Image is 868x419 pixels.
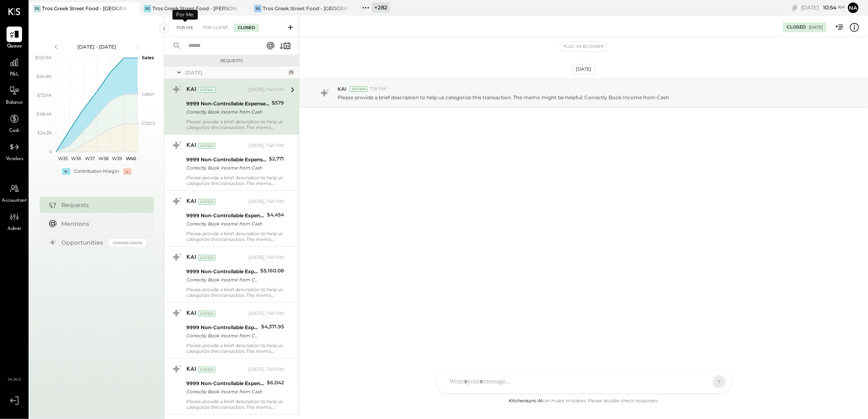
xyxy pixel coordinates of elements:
button: Na [847,1,860,14]
div: TG [34,5,41,12]
div: Correctly Book Income from Cash [186,332,259,340]
text: W39 [112,156,122,161]
div: [DATE] [809,25,823,30]
div: $2,771 [269,155,284,163]
div: [DATE], 7:40 PM [248,198,284,205]
div: For Me [172,10,198,20]
span: Cash [9,127,20,135]
div: [DATE], 7:40 PM [248,87,284,93]
div: Correctly Book Income from Cash [186,108,269,116]
a: Accountant [0,181,28,205]
div: + [62,168,70,175]
div: Mentions [62,220,142,228]
div: Contribution Margin [74,168,119,175]
div: Tros Greek Street Food - [PERSON_NAME] [152,5,238,12]
div: Correctly Book Income from Cash [186,220,264,228]
div: KAI [186,86,196,94]
a: Admin [0,209,28,233]
text: Sales [142,55,154,60]
div: System [350,86,367,92]
div: Correctly Book Income from Cash [186,388,264,396]
p: Please provide a brief description to help us categorize this transaction. The memo might be help... [338,94,669,101]
div: [DATE], 7:40 PM [248,254,284,261]
div: $579 [272,99,284,107]
span: P&L [10,71,19,78]
div: System [198,367,215,372]
div: 9999 Non-Controllable Expenses:Other Income and Expenses:To Be Classified P&L [186,379,264,388]
div: Please provide a brief description to help us categorize this transaction. The memo might be help... [186,119,284,130]
div: System [198,87,215,93]
a: Cash [0,111,28,135]
text: W40 [125,156,136,161]
button: Flag as Blocker [560,42,607,51]
div: Correctly Book Income from Cash [186,164,266,172]
div: [DATE], 7:40 PM [248,366,284,373]
div: KAI [186,198,196,206]
span: Balance [6,99,23,107]
div: KAI [186,254,196,262]
div: [DATE], 7:40 PM [248,143,284,149]
span: KAI [338,85,347,92]
div: $4,454 [267,211,284,219]
text: W36 [71,156,81,161]
div: Closed [787,24,806,31]
div: KAI [186,366,196,374]
div: Opportunities [62,238,105,247]
div: 9999 Non-Controllable Expenses:Other Income and Expenses:To Be Classified P&L [186,100,269,108]
text: Labor [142,91,154,97]
text: W38 [98,156,109,161]
div: - [123,168,132,175]
div: Please provide a brief description to help us categorize this transaction. The memo might be help... [186,175,284,186]
div: Requests [168,58,295,64]
div: $5,160.08 [260,267,284,275]
div: [DATE], 7:40 PM [248,310,284,317]
a: Queue [0,27,28,50]
div: Please provide a brief description to help us categorize this transaction. The memo might be help... [186,343,284,354]
text: 0 [49,149,52,154]
div: System [198,143,215,149]
text: W35 [58,156,67,161]
div: KAI [186,142,196,150]
div: 9999 Non-Controllable Expenses:Other Income and Expenses:To Be Classified P&L [186,212,264,220]
div: [DATE] - [DATE] [62,43,132,50]
div: System [198,199,215,205]
div: copy link [791,3,799,12]
div: System [198,311,215,316]
div: Correctly Book Income from Cash [186,276,258,284]
text: $24.2K [37,130,52,136]
div: $6,042 [267,379,284,387]
a: Balance [0,83,28,107]
span: Admin [7,225,21,233]
div: 9999 Non-Controllable Expenses:Other Income and Expenses:To Be Classified P&L [186,267,258,276]
text: $48.4K [36,111,52,117]
text: W37 [85,156,95,161]
div: $4,371.95 [261,323,284,331]
div: [DATE] [573,64,595,74]
text: COGS [142,120,155,126]
div: 9999 Non-Controllable Expenses:Other Income and Expenses:To Be Classified P&L [186,156,266,164]
span: Accountant [2,197,27,205]
div: Requests [62,201,142,209]
div: Please provide a brief description to help us categorize this transaction. The memo might be help... [186,399,284,410]
text: $96.8K [36,74,52,79]
text: $72.6K [37,92,52,98]
div: Please provide a brief description to help us categorize this transaction. The memo might be help... [186,231,284,242]
div: + 282 [372,2,390,13]
a: Vendors [0,139,28,163]
div: TG [254,5,262,12]
div: Tros Greek Street Food - [GEOGRAPHIC_DATA] [263,5,348,12]
span: 7:18 PM [369,86,386,92]
div: KAI [186,310,196,318]
div: Closed [234,24,259,32]
div: System [198,255,215,261]
span: Vendors [6,156,23,163]
a: P&L [0,55,28,78]
text: $120.9K [35,55,52,60]
div: TG [144,5,151,12]
div: [DATE] [801,4,845,11]
div: Tros Greek Street Food - [GEOGRAPHIC_DATA] [42,5,128,12]
span: Queue [7,43,22,50]
div: 9999 Non-Controllable Expenses:Other Income and Expenses:To Be Classified P&L [186,323,259,332]
div: Coming Soon [109,239,146,247]
div: Please provide a brief description to help us categorize this transaction. The memo might be help... [186,287,284,298]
